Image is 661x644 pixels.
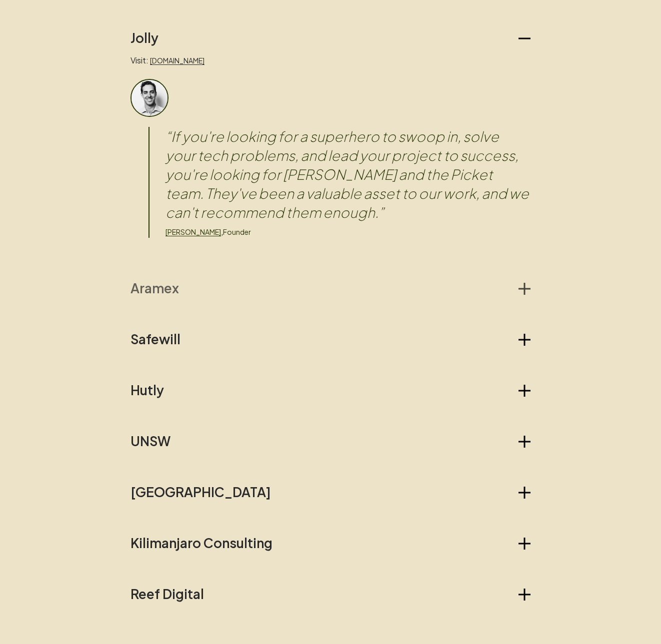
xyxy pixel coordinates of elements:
button: Jolly [130,30,530,46]
button: UNSW [130,433,530,449]
button: Safewill [130,331,530,347]
h2: Hutly [130,382,164,398]
iframe: Netlify Drawer [135,620,525,644]
button: Kilimanjaro Consulting [130,535,530,551]
h2: Aramex [130,280,179,296]
img: Client headshot [130,79,168,117]
a: [PERSON_NAME] [165,227,221,236]
button: Aramex [130,280,530,296]
button: [GEOGRAPHIC_DATA] [130,484,530,500]
div: , [165,226,530,238]
button: Reef Digital [130,586,530,602]
blockquote: “ If you're looking for a superhero to swoop in, solve your tech problems, and lead your project ... [165,127,530,222]
h2: Jolly [130,30,158,46]
h2: Kilimanjaro Consulting [130,535,272,551]
p: Visit: [130,54,530,67]
h2: UNSW [130,433,170,449]
a: [DOMAIN_NAME] [150,56,204,65]
h2: Safewill [130,331,180,347]
div: Jolly [130,46,530,238]
h2: [GEOGRAPHIC_DATA] [130,484,271,500]
p: Founder [223,226,251,237]
h2: Reef Digital [130,586,204,602]
button: Hutly [130,382,530,398]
